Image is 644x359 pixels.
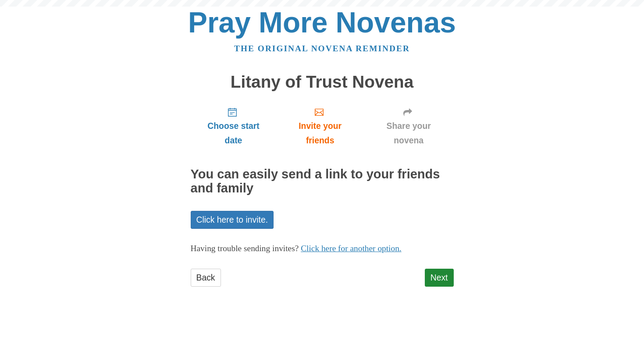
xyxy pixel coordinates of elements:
h1: Litany of Trust Novena [191,73,454,92]
a: Share your novena [364,100,454,152]
a: Next [425,269,454,287]
span: Choose start date [199,119,268,148]
h2: You can easily send a link to your friends and family [191,167,454,195]
span: Share your novena [373,119,445,148]
a: Back [191,269,221,287]
a: Click here for another option. [301,244,402,253]
a: Click here to invite. [191,211,274,229]
a: The original novena reminder [234,44,410,53]
span: Invite your friends [285,119,355,148]
a: Choose start date [191,100,277,152]
a: Invite your friends [276,100,363,152]
a: Pray More Novenas [188,6,456,39]
span: Having trouble sending invites? [191,244,299,253]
